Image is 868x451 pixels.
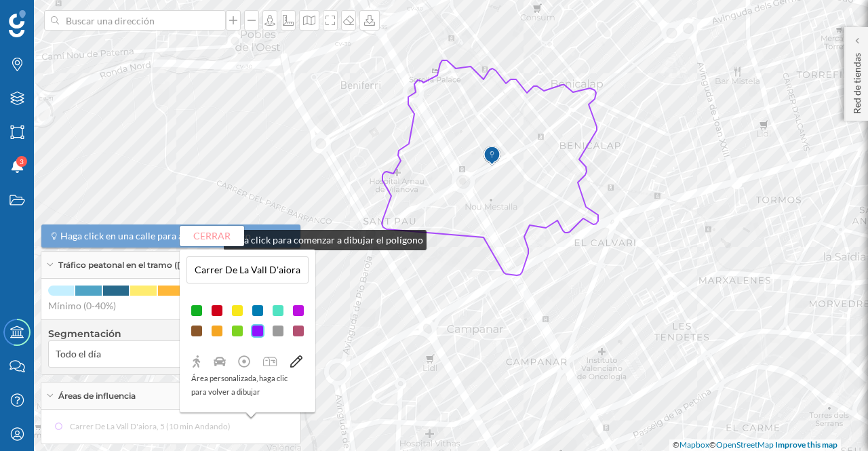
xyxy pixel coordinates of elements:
div: © © [669,439,841,451]
span: Haga click en una calle para analizar el tráfico [60,229,251,243]
div: Haga click para comenzar a dibujar el polígono [224,230,427,250]
button: Cerrar [180,226,244,246]
span: Soporte [27,9,75,22]
a: Improve this map [775,439,837,450]
span: Áreas de influencia [58,390,136,402]
img: Marker [484,142,500,170]
span: Mínimo (0-40%) [48,299,116,313]
a: OpenStreetMap [716,439,774,450]
a: Mapbox [679,439,709,450]
span: 3 [20,155,24,168]
p: Red de tiendas [850,47,864,114]
span: Tráfico peatonal en el tramo ([GEOGRAPHIC_DATA]) [58,259,271,271]
h4: Segmentación [48,327,294,340]
p: Área personalizada, haga clic para volver a dibujar [191,372,304,399]
span: Todo el día [56,347,101,361]
img: Geoblink Logo [9,10,26,37]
